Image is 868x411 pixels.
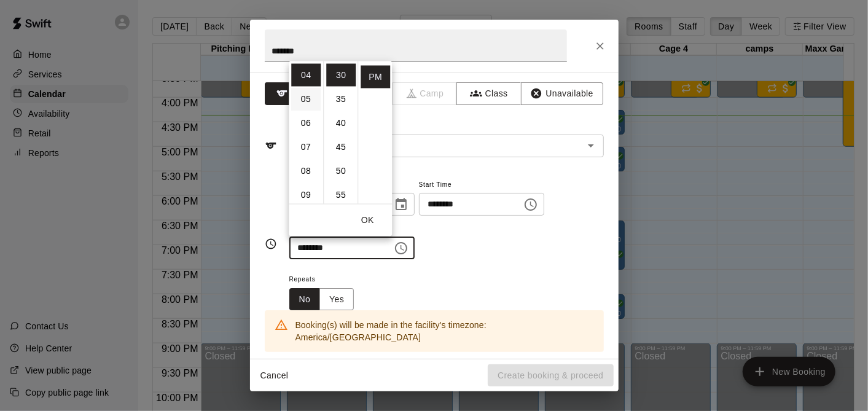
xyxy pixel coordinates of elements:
[291,159,321,182] li: 8 hours
[255,364,294,387] button: Cancel
[265,238,277,250] svg: Timing
[289,272,364,288] span: Repeats
[289,61,323,203] ul: Select hours
[521,82,603,105] button: Unavailable
[291,63,321,86] li: 4 hours
[319,288,354,311] button: Yes
[389,236,413,260] button: Choose time, selected time is 4:30 PM
[326,63,356,86] li: 30 minutes
[265,82,329,105] button: Rental
[326,111,356,134] li: 40 minutes
[295,314,594,348] div: Booking(s) will be made in the facility's timezone: America/[GEOGRAPHIC_DATA]
[361,41,390,64] li: AM
[326,159,356,182] li: 50 minutes
[265,139,277,152] svg: Service
[582,137,600,154] button: Open
[291,111,321,134] li: 6 hours
[361,65,390,88] li: PM
[348,209,387,232] button: OK
[326,87,356,110] li: 35 minutes
[456,82,521,105] button: Class
[291,87,321,110] li: 5 hours
[389,192,413,217] button: Choose date, selected date is Aug 21, 2025
[358,61,392,203] ul: Select meridiem
[289,288,321,311] button: No
[291,135,321,158] li: 7 hours
[326,135,356,158] li: 45 minutes
[289,288,354,311] div: outlined button group
[518,192,543,217] button: Choose time, selected time is 4:30 PM
[419,177,544,194] span: Start Time
[291,183,321,206] li: 9 hours
[326,183,356,206] li: 55 minutes
[323,61,358,203] ul: Select minutes
[589,35,611,57] button: Close
[393,82,458,105] span: Camps can only be created in the Services page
